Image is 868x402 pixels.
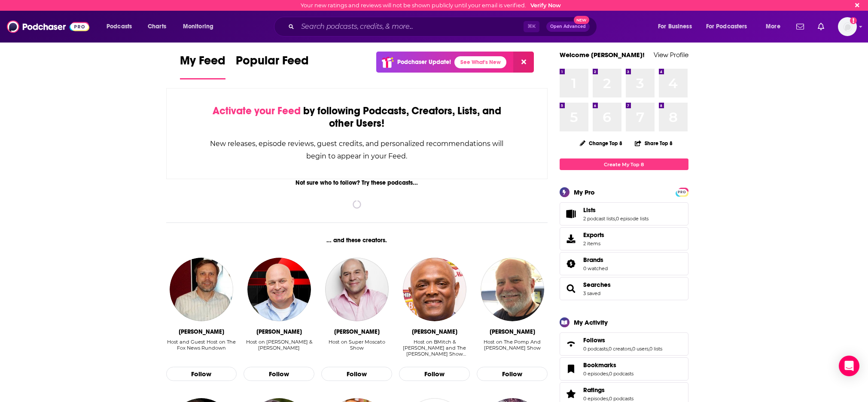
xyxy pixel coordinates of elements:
[609,371,633,377] a: 0 podcasts
[256,328,302,335] div: Sean Pendergast
[560,158,688,170] a: Create My Top 8
[166,179,548,186] div: Not sure who to follow? Try these podcasts...
[560,51,645,59] a: Welcome [PERSON_NAME]!
[583,216,615,222] a: 2 podcast lists
[546,21,590,32] button: Open AdvancedNew
[560,332,688,356] span: Follows
[608,396,609,402] span: ,
[101,20,143,33] button: open menu
[321,367,392,381] button: Follow
[583,256,608,264] a: Brands
[583,386,633,394] a: Ratings
[649,346,662,352] a: 0 lists
[838,17,857,36] button: Show profile menu
[583,265,608,271] a: 0 watched
[575,138,628,149] button: Change Top 8
[563,283,580,295] a: Searches
[560,277,688,300] span: Searches
[236,53,309,73] span: Popular Feed
[583,361,616,369] span: Bookmarks
[166,339,237,357] div: Host and Guest Host on The Fox News Rundown
[583,386,605,394] span: Ratings
[583,231,604,239] span: Exports
[166,237,548,244] div: ... and these creators.
[634,135,673,152] button: Share Top 8
[560,357,688,381] span: Bookmarks
[490,328,535,335] div: Ron Cook
[477,367,548,381] button: Follow
[839,356,859,376] div: Open Intercom Messenger
[652,20,703,33] button: open menu
[609,396,633,402] a: 0 podcasts
[608,346,609,352] span: ,
[654,51,688,59] a: View Profile
[397,58,451,66] p: Podchaser Update!
[608,371,609,377] span: ,
[838,17,857,36] span: Logged in as karenbonck
[170,258,233,321] img: Dave Anthony
[583,361,633,369] a: Bookmarks
[477,339,548,351] div: Host on The Pomp And [PERSON_NAME] Show
[583,241,604,247] span: 2 items
[210,105,505,130] div: by following Podcasts, Creators, Lists, and other Users!
[563,338,580,350] a: Follows
[700,20,760,33] button: open menu
[550,24,586,29] span: Open Advanced
[321,339,392,351] div: Host on Super Moscato Show
[282,17,605,37] div: Search podcasts, credits, & more...
[166,339,237,351] div: Host and Guest Host on The Fox News Rundown
[210,137,505,162] div: New releases, episode reviews, guest credits, and personalized recommendations will begin to appe...
[574,16,589,24] span: New
[563,233,580,245] span: Exports
[563,363,580,375] a: Bookmarks
[563,258,580,270] a: Brands
[793,19,807,34] a: Show notifications dropdown
[481,258,544,321] a: Ron Cook
[412,328,457,335] div: Brian Mitchell
[247,258,311,321] img: Sean Pendergast
[583,281,611,289] a: Searches
[454,56,506,68] a: See What's New
[107,21,132,33] span: Podcasts
[244,339,314,357] div: Host on Payne & Pendergast
[677,189,687,195] span: PRO
[574,188,595,196] div: My Pro
[177,20,225,33] button: open menu
[850,17,857,24] svg: Email not verified
[530,2,561,9] a: Verify Now
[583,371,608,377] a: 0 episodes
[179,328,224,335] div: Dave Anthony
[766,21,780,33] span: More
[399,339,470,357] div: Host on BMitch & [PERSON_NAME] and The [PERSON_NAME] Show With…
[649,346,649,352] span: ,
[838,17,857,36] img: User Profile
[244,367,314,381] button: Follow
[706,21,747,33] span: For Podcasters
[524,21,539,32] span: ⌘ K
[563,208,580,220] a: Lists
[334,328,380,335] div: Vincent Moscato
[399,367,470,381] button: Follow
[236,53,309,79] a: Popular Feed
[148,21,166,33] span: Charts
[180,53,225,79] a: My Feed
[142,20,171,33] a: Charts
[213,104,301,117] span: Activate your Feed
[609,346,631,352] a: 0 creators
[632,346,649,352] a: 0 users
[183,21,213,33] span: Monitoring
[583,256,603,264] span: Brands
[325,258,389,321] img: Vincent Moscato
[658,21,692,33] span: For Business
[166,367,237,381] button: Follow
[760,20,791,33] button: open menu
[677,189,687,195] a: PRO
[560,202,688,225] span: Lists
[560,227,688,250] a: Exports
[583,290,600,296] a: 3 saved
[301,2,561,9] div: Your new ratings and reviews will not be shown publicly until your email is verified.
